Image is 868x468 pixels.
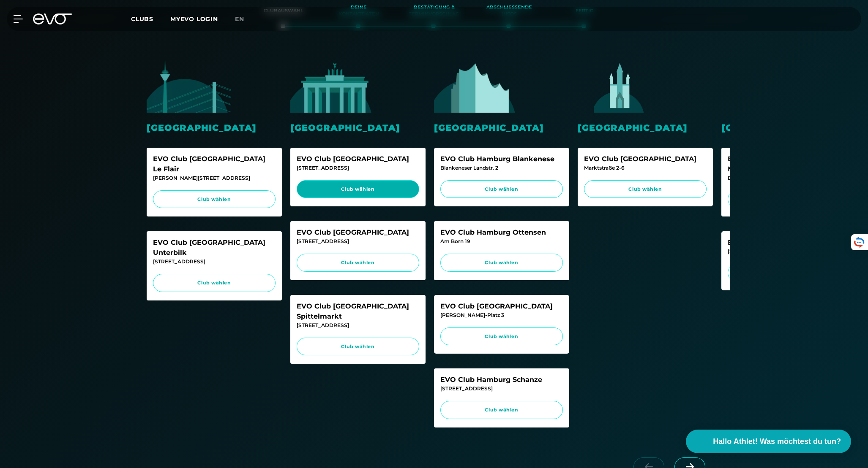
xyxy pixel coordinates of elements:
img: evofitness [434,60,519,113]
div: EVO Club München Glockenbach [728,238,850,248]
a: Club wählen [440,180,563,198]
span: Club wählen [305,259,411,266]
div: EVO Club Hamburg Schanze [440,375,563,385]
span: Club wählen [448,259,555,266]
img: evofitness [578,60,662,113]
a: Club wählen [297,254,419,272]
img: evofitness [290,60,375,113]
span: Clubs [131,15,153,23]
div: [PERSON_NAME][STREET_ADDRESS] [153,174,276,182]
div: EVO Club [GEOGRAPHIC_DATA] [297,227,419,238]
div: Briennerstr. 55 [728,174,850,182]
a: Club wählen [297,338,419,356]
span: Club wählen [592,186,699,193]
a: Club wählen [153,274,276,292]
button: Hallo Athlet! Was möchtest du tun? [686,430,851,453]
a: en [235,14,254,24]
img: evofitness [147,60,231,113]
div: Am Born 19 [440,238,563,245]
a: Club wählen [584,180,707,198]
img: evofitness [721,60,806,113]
div: EVO Club Hamburg Blankenese [440,154,563,164]
span: Club wählen [161,196,267,203]
span: Club wählen [305,186,411,193]
a: Club wählen [440,254,563,272]
div: EVO Club [GEOGRAPHIC_DATA] Le Flair [153,154,276,174]
span: Club wählen [448,406,555,414]
div: Marktstraße 2-6 [584,164,707,172]
div: [GEOGRAPHIC_DATA] [434,121,569,134]
div: EVO Club [GEOGRAPHIC_DATA] Maxvorstadt [728,154,850,174]
div: [STREET_ADDRESS] [297,164,419,172]
a: Club wählen [440,401,563,419]
div: [STREET_ADDRESS] [728,248,850,255]
span: en [235,15,244,23]
span: Club wählen [448,186,555,193]
span: Club wählen [305,343,411,350]
div: [GEOGRAPHIC_DATA] [578,121,713,134]
div: [GEOGRAPHIC_DATA] [147,121,282,134]
a: Club wählen [297,180,419,198]
a: Club wählen [440,327,563,346]
a: Clubs [131,15,170,23]
div: EVO Club [GEOGRAPHIC_DATA] [440,301,563,311]
a: Club wählen [153,190,276,208]
div: [GEOGRAPHIC_DATA] [290,121,426,134]
div: [STREET_ADDRESS] [297,238,419,245]
div: EVO Club [GEOGRAPHIC_DATA] [297,154,419,164]
div: [GEOGRAPHIC_DATA] [721,121,857,134]
div: EVO Club [GEOGRAPHIC_DATA] [584,154,707,164]
div: [STREET_ADDRESS] [297,322,419,329]
div: EVO Club [GEOGRAPHIC_DATA] Spittelmarkt [297,301,419,322]
span: Club wählen [161,279,267,287]
div: Blankeneser Landstr. 2 [440,164,563,172]
div: EVO Club Hamburg Ottensen [440,227,563,238]
a: MYEVO LOGIN [170,15,218,23]
span: Club wählen [448,333,555,340]
div: [PERSON_NAME]-Platz 3 [440,311,563,319]
div: EVO Club [GEOGRAPHIC_DATA] Unterbilk [153,238,276,258]
div: [STREET_ADDRESS] [153,258,276,265]
span: Hallo Athlet! Was möchtest du tun? [713,436,841,447]
div: [STREET_ADDRESS] [440,385,563,392]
